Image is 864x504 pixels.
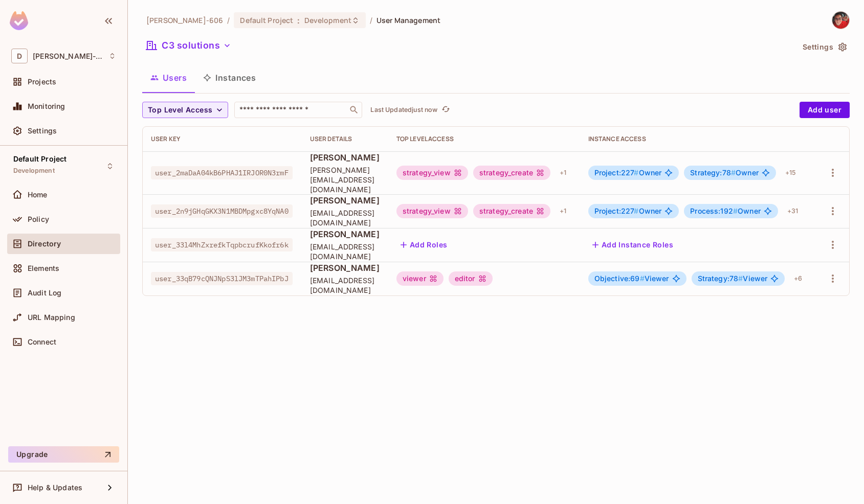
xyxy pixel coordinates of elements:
[297,16,300,25] span: :
[594,207,639,215] span: Project:227
[142,102,228,118] button: Top Level Access
[310,242,380,261] span: [EMAIL_ADDRESS][DOMAIN_NAME]
[376,15,440,25] span: User Management
[28,338,56,346] span: Connect
[594,274,645,283] span: Objective:69
[690,168,736,177] span: Strategy:78
[310,276,380,295] span: [EMAIL_ADDRESS][DOMAIN_NAME]
[556,203,570,219] div: + 1
[441,105,450,115] span: refresh
[28,264,59,272] span: Elements
[396,271,444,286] div: viewer
[449,271,493,286] div: editor
[690,207,761,215] span: Owner
[396,166,468,180] div: strategy_view
[151,166,293,179] span: user_2maDaA04kB6PHAJ1IRJOR0N3rmF
[396,237,452,253] button: Add Roles
[437,104,452,116] span: Click to refresh data
[310,165,380,194] span: [PERSON_NAME][EMAIL_ADDRESS][DOMAIN_NAME]
[11,49,28,63] span: D
[781,165,800,181] div: + 15
[690,169,759,177] span: Owner
[151,135,294,143] div: User Key
[594,169,662,177] span: Owner
[13,167,55,175] span: Development
[588,135,808,143] div: Instance Access
[310,195,380,206] span: [PERSON_NAME]
[310,135,380,143] div: User Details
[799,39,850,55] button: Settings
[28,313,75,322] span: URL Mapping
[8,446,119,463] button: Upgrade
[151,272,293,285] span: user_33qB79cQNJNpS3lJM3mTPahIPbJ
[195,65,264,90] button: Instances
[594,168,639,177] span: Project:227
[310,208,380,227] span: [EMAIL_ADDRESS][DOMAIN_NAME]
[783,203,802,219] div: + 31
[698,274,743,283] span: Strategy:78
[731,168,736,177] span: #
[146,15,223,25] span: the active workspace
[151,204,293,218] span: user_2n9jGHqGKX3N1MBDMpgxc8YqNA0
[304,15,351,25] span: Development
[28,78,56,86] span: Projects
[310,152,380,163] span: [PERSON_NAME]
[370,15,372,25] li: /
[151,238,293,251] span: user_33l4MhZxrefkTqpbcrufKkofr6k
[698,274,768,283] span: Viewer
[473,166,550,180] div: strategy_create
[10,11,28,30] img: SReyMgAAAABJRU5ErkJggg==
[28,215,49,223] span: Policy
[640,274,645,283] span: #
[28,484,82,492] span: Help & Updates
[790,270,806,287] div: + 6
[28,127,57,135] span: Settings
[738,274,743,283] span: #
[28,240,61,248] span: Directory
[396,204,468,218] div: strategy_view
[33,52,103,60] span: Workspace: Doug-606
[594,207,662,215] span: Owner
[439,104,452,116] button: refresh
[733,207,738,215] span: #
[310,262,380,273] span: [PERSON_NAME]
[634,168,638,177] span: #
[28,289,61,297] span: Audit Log
[13,155,67,163] span: Default Project
[28,191,48,199] span: Home
[142,37,235,54] button: C3 solutions
[634,207,638,215] span: #
[310,228,380,240] span: [PERSON_NAME]
[832,12,849,29] img: Tori
[396,135,572,143] div: Top Level Access
[148,104,212,117] span: Top Level Access
[142,65,195,90] button: Users
[28,102,65,110] span: Monitoring
[370,106,437,114] p: Last Updated just now
[473,204,550,218] div: strategy_create
[227,15,230,25] li: /
[690,207,738,215] span: Process:192
[588,237,677,253] button: Add Instance Roles
[556,165,570,181] div: + 1
[240,15,293,25] span: Default Project
[800,102,850,118] button: Add user
[594,274,669,283] span: Viewer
